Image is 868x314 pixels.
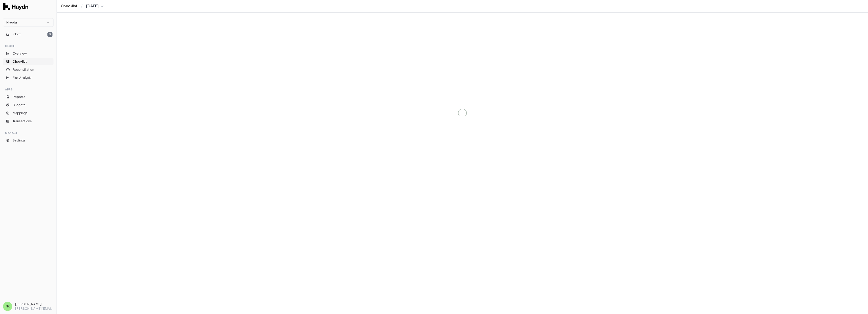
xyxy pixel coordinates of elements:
[13,51,27,56] span: Overview
[3,110,53,117] a: Mappings
[13,138,25,143] span: Settings
[86,4,99,9] span: [DATE]
[61,4,104,9] nav: breadcrumb
[3,93,53,101] a: Reports
[13,119,32,124] span: Transactions
[15,306,53,311] p: [PERSON_NAME][EMAIL_ADDRESS][DOMAIN_NAME]
[3,129,53,137] div: Manage
[3,18,53,27] button: Nivoda
[13,59,27,64] span: Checklist
[6,20,17,25] span: Nivoda
[3,118,53,125] a: Transactions
[13,103,25,107] span: Budgets
[3,42,53,50] div: Close
[61,4,77,9] a: Checklist
[13,95,25,99] span: Reports
[13,32,21,37] span: Inbox
[80,4,84,9] span: /
[13,76,32,80] span: Flux Analysis
[3,85,53,93] div: Apps
[13,67,34,72] span: Reconciliation
[3,102,53,109] a: Budgets
[3,137,53,144] a: Settings
[86,4,104,9] button: [DATE]
[3,50,53,57] a: Overview
[3,3,28,10] img: Haydn Logo
[13,111,28,115] span: Mappings
[3,302,12,311] span: NK
[3,74,53,81] a: Flux Analysis
[3,58,53,65] a: Checklist
[15,302,53,306] h3: [PERSON_NAME]
[3,66,53,73] a: Reconciliation
[3,31,53,38] button: Inbox5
